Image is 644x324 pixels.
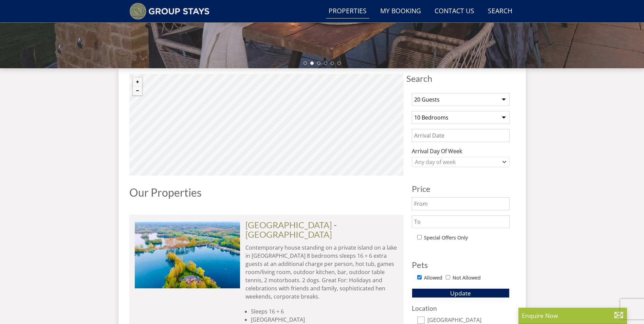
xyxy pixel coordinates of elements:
img: Group Stays [129,3,210,20]
label: Arrival Day Of Week [412,147,510,155]
button: Zoom in [133,77,142,86]
button: Update [412,288,510,298]
img: open-uri20250904-22-nsho0j.original. [135,220,240,288]
canvas: Map [129,74,404,176]
input: To [412,215,510,228]
a: Properties [326,4,369,19]
h3: Location [412,305,510,312]
button: Zoom out [133,86,142,95]
a: [GEOGRAPHIC_DATA] [245,229,332,239]
label: Not Allowed [453,274,481,282]
div: Combobox [412,157,510,167]
h3: Price [412,184,510,193]
a: Contact Us [432,4,477,19]
span: - [245,220,337,239]
h1: Our Properties [129,186,404,198]
li: [GEOGRAPHIC_DATA] [251,316,398,324]
p: Enquire Now [522,311,624,320]
li: Sleeps 16 + 6 [251,307,398,316]
p: Contemporary house standing on a private island on a lake in [GEOGRAPHIC_DATA] 8 bedrooms sleeps ... [245,244,398,301]
span: Update [450,289,471,297]
a: My Booking [378,4,424,19]
input: Arrival Date [412,129,510,142]
label: Allowed [424,274,442,282]
a: [GEOGRAPHIC_DATA] [245,220,332,230]
input: From [412,197,510,210]
span: Search [406,74,515,83]
label: Special Offers Only [424,234,468,241]
h3: Pets [412,260,510,269]
div: Any day of week [413,158,501,166]
a: Search [485,4,515,19]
